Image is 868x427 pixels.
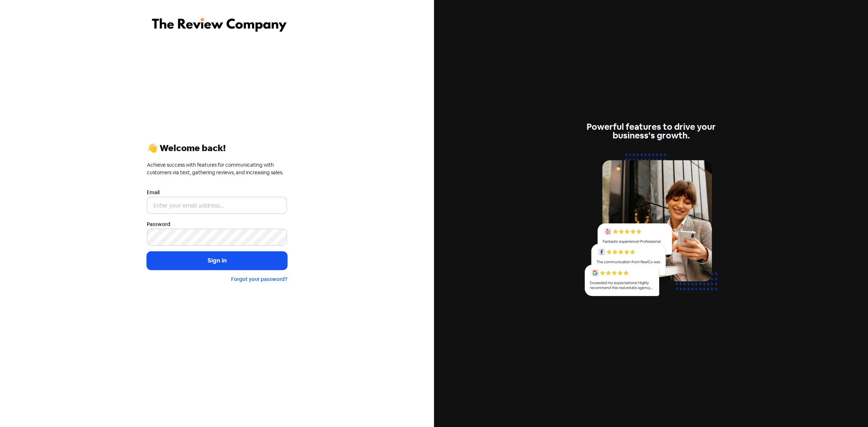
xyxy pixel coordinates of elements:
[147,221,170,228] label: Password
[147,144,287,153] div: 👋 Welcome back!
[581,123,721,140] div: Powerful features to drive your business's growth.
[581,149,721,304] img: reviews
[147,189,159,196] label: Email
[147,252,287,270] button: Sign in
[231,276,287,282] a: Forgot your password?
[147,161,287,176] div: Achieve success with features for communicating with customers via text, gathering reviews, and i...
[147,197,287,214] input: Enter your email address...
